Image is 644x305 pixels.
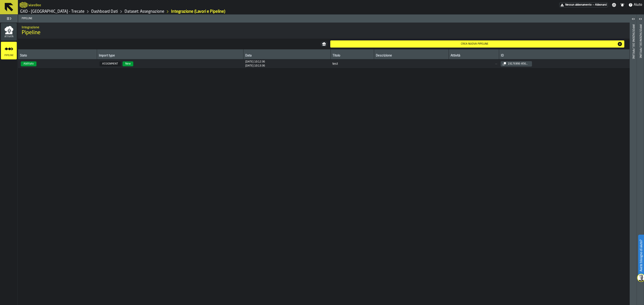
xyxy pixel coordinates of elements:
div: Integrazione (Lavori e Pipeline) [171,9,225,14]
span: Aiuto [634,2,642,8]
div: Titolo [333,54,372,58]
li: menu Pipeline [1,42,17,60]
label: button-toggle-Aiuto [627,2,644,8]
div: Created at [245,60,265,63]
label: button-toggle-Impostazioni [610,3,618,7]
header: Impostazione del Pipeline [630,15,637,305]
div: ID [501,54,628,58]
div: Data [245,54,329,58]
span: Abbonarsi [595,3,607,6]
div: title-Pipeline [18,23,630,39]
span: Abilitato [21,61,36,66]
h2: Sub Title [28,3,41,7]
a: link-to-/wh/i/7274009e-5361-4e21-8e36-7045ee840609/pricing/ [559,2,608,7]
h2: Sub Title [22,25,626,29]
button: button- [320,41,328,47]
label: button-toggle-Aperto [637,15,644,23]
span: Pipeline [22,29,40,36]
label: button-toggle-Notifiche [618,3,626,7]
div: Impostazioni del Pipeline [639,23,642,304]
nav: Breadcrumb [20,9,331,14]
span: test [332,62,372,66]
div: Abbonamento al menu [559,2,608,7]
div: Import type [99,54,242,58]
span: Pipeline [1,54,17,57]
a: link-to-/wh/i/7274009e-5361-4e21-8e36-7045ee840609/data/assignments/ [125,9,164,14]
span: Pipeline [20,17,630,20]
span: New [123,61,133,66]
label: button-toggle-Aperto [630,15,636,23]
div: Impostazione del Pipeline [632,23,635,304]
div: 1917e89e-8561-4e69-9ae3-8b7dbed3869d [506,62,530,65]
li: menu Attività [1,23,17,41]
button: button-1917e89e-8561-4e69-9ae3-8b7dbed3869d [501,61,532,67]
div: Descrizione [376,54,447,58]
div: Stato [20,54,95,58]
span: — [593,3,594,6]
header: Impostazioni del Pipeline [637,15,644,305]
div: Updated at [245,64,265,67]
a: link-to-/wh/i/7274009e-5361-4e21-8e36-7045ee840609 [20,9,85,14]
a: link-to-/wh/i/7274009e-5361-4e21-8e36-7045ee840609/data [91,9,118,14]
a: logo-header [20,1,28,9]
button: button-Crea nuova pipeline [330,40,625,48]
span: Nessun abbonamento [565,3,592,6]
div: Crea nuova pipeline [332,42,617,46]
span: ASSIGNMENT [100,61,121,66]
label: Avete bisogno di aiuto? [639,235,644,276]
span: — [450,62,497,66]
label: button-toggle-Seleziona il menu completo [1,15,17,22]
div: Attività [451,54,497,58]
span: Attività [1,36,17,38]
